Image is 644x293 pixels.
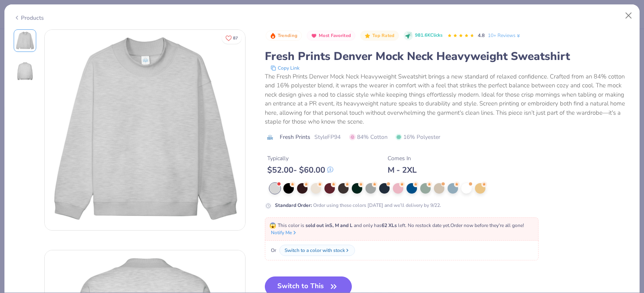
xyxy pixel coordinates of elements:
span: Top Rated [372,33,395,38]
strong: Standard Order : [275,202,312,208]
span: 😱 [269,222,276,229]
div: $ 52.00 - $ 60.00 [267,165,333,175]
div: Typically [267,154,333,163]
span: This color is and only has left . No restock date yet. Order now before they're all gone! [269,222,524,229]
button: copy to clipboard [268,64,302,72]
div: Order using these colors [DATE] and we’ll delivery by 9/22. [275,202,441,209]
button: Notify Me [271,229,297,236]
button: Badge Button [307,31,355,41]
span: Trending [278,33,297,38]
span: 981.6K Clicks [415,32,442,39]
div: M - 2XL [388,165,417,175]
span: 4.8 [478,32,485,39]
button: Like [222,32,242,44]
span: Most Favorited [319,33,351,38]
img: Back [15,62,35,81]
a: 10+ Reviews [488,32,521,39]
div: Comes In [388,154,417,163]
div: 4.8 Stars [447,29,475,42]
img: Top Rated sort [364,33,371,39]
strong: sold out in S, M and L [305,222,353,229]
button: Close [621,8,636,23]
span: 87 [233,36,238,40]
img: Trending sort [270,33,276,39]
span: Style FP94 [314,133,341,141]
div: The Fresh Prints Denver Mock Neck Heavyweight Sweatshirt brings a new standard of relaxed confide... [265,72,631,126]
span: Fresh Prints [280,133,310,141]
span: 16% Polyester [396,133,440,141]
button: Badge Button [266,31,302,41]
img: brand logo [265,134,276,140]
div: Fresh Prints Denver Mock Neck Heavyweight Sweatshirt [265,49,631,64]
button: Switch to a color with stock [279,245,355,256]
strong: 62 XLs [382,222,397,229]
div: Switch to a color with stock [285,247,345,254]
span: Or [269,247,276,254]
img: Most Favorited sort [311,33,317,39]
button: Badge Button [360,31,399,41]
span: 84% Cotton [349,133,388,141]
img: Front [45,30,245,230]
img: Front [15,31,35,50]
div: Products [14,14,44,22]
